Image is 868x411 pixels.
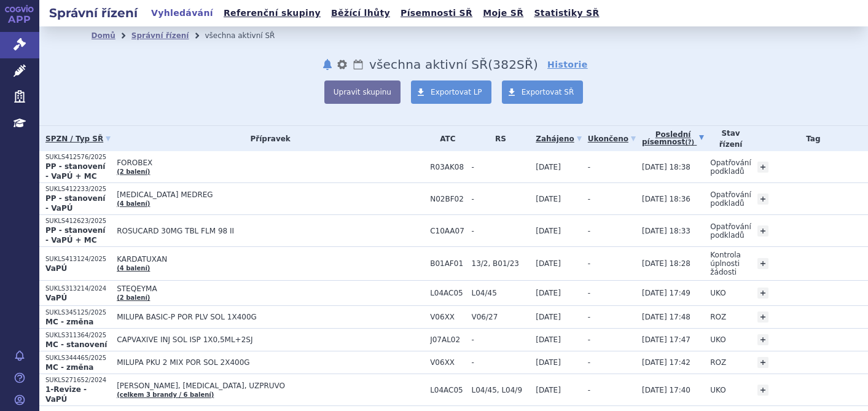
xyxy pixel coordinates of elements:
strong: MC - změna [45,363,93,372]
span: [DATE] 18:38 [642,163,690,171]
span: - [472,335,530,344]
span: [PERSON_NAME], [MEDICAL_DATA], UZPRUVO [117,382,424,390]
span: B01AF01 [430,259,465,268]
strong: PP - stanovení - VaPÚ [45,194,105,213]
p: SUKLS311364/2025 [45,331,111,340]
span: [DATE] [536,386,561,394]
span: - [588,227,590,235]
span: [DATE] [536,227,561,235]
span: [DATE] 17:48 [642,313,690,321]
span: C10AA07 [430,227,465,235]
strong: MC - změna [45,318,93,326]
a: + [757,385,768,396]
p: SUKLS412576/2025 [45,153,111,162]
span: [DATE] 18:33 [642,227,690,235]
a: Běžící lhůty [327,5,394,22]
a: Domů [92,31,115,40]
span: Opatřování podkladů [710,159,751,176]
a: Exportovat SŘ [502,80,584,104]
span: CAPVAXIVE INJ SOL ISP 1X0,5ML+2SJ [117,335,424,344]
span: - [588,335,590,344]
p: SUKLS344465/2025 [45,354,111,362]
a: + [757,225,768,237]
span: L04AC05 [430,289,465,297]
a: Poslednípísemnost(?) [642,126,704,151]
span: - [588,386,590,394]
span: [DATE] 18:28 [642,259,690,268]
span: [DATE] 18:36 [642,195,690,203]
span: Exportovat SŘ [522,88,574,96]
span: - [472,358,530,367]
span: - [472,227,530,235]
span: 382 [493,57,517,72]
span: - [588,289,590,297]
button: notifikace [321,57,334,72]
span: R03AK08 [430,163,465,171]
span: [DATE] [536,335,561,344]
span: Exportovat LP [431,88,482,96]
span: STEQEYMA [117,284,424,293]
span: - [588,259,590,268]
a: (celkem 3 brandy / 6 balení) [117,391,214,398]
p: SUKLS345125/2025 [45,308,111,317]
span: MILUPA PKU 2 MIX POR SOL 2X400G [117,358,424,367]
span: ROZ [710,358,726,367]
span: [DATE] [536,259,561,268]
strong: PP - stanovení - VaPÚ + MC [45,226,105,245]
span: [DATE] [536,195,561,203]
span: UKO [710,386,725,394]
span: ROZ [710,313,726,321]
span: [DATE] 17:49 [642,289,690,297]
th: Přípravek [111,126,424,151]
span: J07AL02 [430,335,465,344]
a: + [757,288,768,299]
span: [DATE] [536,163,561,171]
a: + [757,334,768,345]
a: (4 balení) [117,265,150,272]
span: Opatřování podkladů [710,222,751,240]
span: V06XX [430,313,465,321]
span: [DATE] [536,289,561,297]
span: [DATE] 17:40 [642,386,690,394]
strong: MC - stanovení [45,340,107,349]
button: nastavení [336,57,348,72]
a: (2 balení) [117,168,150,175]
span: N02BF02 [430,195,465,203]
th: ATC [424,126,465,151]
span: - [588,163,590,171]
span: MILUPA BASIC-P POR PLV SOL 1X400G [117,313,424,321]
a: Vyhledávání [147,5,217,22]
strong: VaPÚ [45,294,67,302]
p: SUKLS271652/2024 [45,376,111,385]
span: L04/45 [472,289,530,297]
a: Historie [547,58,588,71]
h2: Správní řízení [39,4,147,22]
a: Lhůty [352,57,364,72]
span: - [588,358,590,367]
button: Upravit skupinu [324,80,401,104]
span: 13/2, B01/23 [472,259,530,268]
span: UKO [710,335,725,344]
span: - [588,195,590,203]
th: Stav řízení [704,126,751,151]
span: všechna aktivní SŘ [369,57,488,72]
a: + [757,162,768,173]
span: [DATE] [536,358,561,367]
span: Opatřování podkladů [710,190,751,208]
p: SUKLS413124/2025 [45,255,111,264]
span: - [472,163,530,171]
span: L04/45, L04/9 [472,386,530,394]
li: všechna aktivní SŘ [205,26,291,45]
a: Moje SŘ [479,5,527,22]
a: + [757,258,768,269]
span: L04AC05 [430,386,465,394]
a: (4 balení) [117,200,150,207]
a: Referenční skupiny [220,5,324,22]
span: [DATE] 17:47 [642,335,690,344]
span: V06/27 [472,313,530,321]
th: RS [466,126,530,151]
a: + [757,194,768,205]
a: Zahájeno [536,130,581,147]
a: Písemnosti SŘ [397,5,476,22]
a: Správní řízení [131,31,189,40]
